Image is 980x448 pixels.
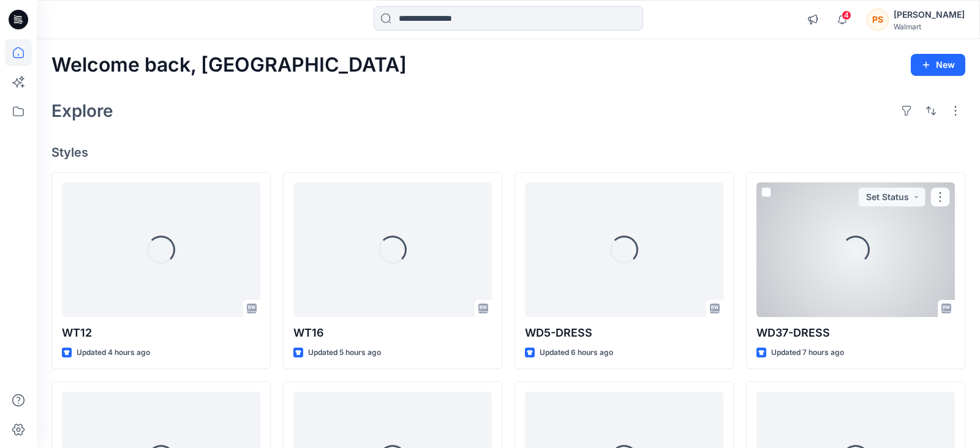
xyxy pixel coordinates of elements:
p: Updated 6 hours ago [540,346,613,359]
p: Updated 4 hours ago [77,346,150,359]
div: Walmart [894,22,965,31]
h4: Styles [51,145,965,160]
p: Updated 7 hours ago [771,346,844,359]
div: PS [867,9,889,31]
p: Updated 5 hours ago [308,346,381,359]
p: WD5-DRESS [525,324,723,342]
p: WT16 [293,324,492,342]
button: New [911,54,965,76]
h2: Welcome back, [GEOGRAPHIC_DATA] [51,54,407,77]
p: WD37-DRESS [756,324,955,342]
h2: Explore [51,101,113,121]
div: [PERSON_NAME] [894,7,965,22]
span: 4 [842,10,851,20]
p: WT12 [62,324,260,342]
